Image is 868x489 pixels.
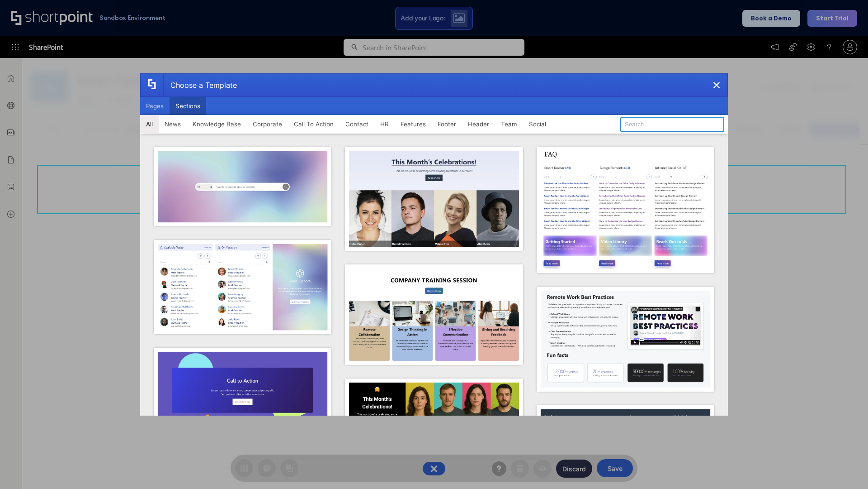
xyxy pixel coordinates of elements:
[462,115,495,133] button: Header
[495,115,523,133] button: Team
[340,115,374,133] button: Contact
[247,115,288,133] button: Corporate
[140,97,170,115] button: Pages
[163,74,237,96] div: Choose a Template
[140,73,728,416] div: template selector
[620,117,724,132] input: Search
[140,115,159,133] button: All
[159,115,187,133] button: News
[432,115,462,133] button: Footer
[374,115,395,133] button: HR
[823,446,868,489] iframe: Chat Widget
[170,97,206,115] button: Sections
[523,115,552,133] button: Social
[288,115,340,133] button: Call To Action
[187,115,247,133] button: Knowledge Base
[395,115,432,133] button: Features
